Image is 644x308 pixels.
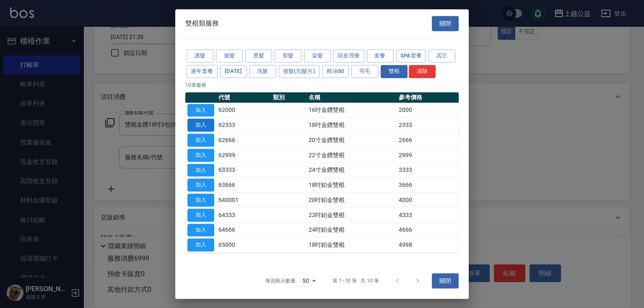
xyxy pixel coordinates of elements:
td: 4333 [397,207,459,223]
button: 套餐 [367,49,394,62]
button: 護髮 [187,49,213,62]
th: 代號 [216,92,271,103]
button: 接髮 [216,49,243,62]
td: 2666 [397,133,459,148]
button: 加入 [187,104,214,117]
span: 雙棍類服務 [185,19,219,28]
td: 4000 [397,193,459,208]
td: 63666 [216,178,271,193]
td: 20寸金鑽雙棍 [306,133,397,148]
td: 18吋金鑽雙棍 [306,118,397,133]
td: 65000 [216,238,271,253]
th: 類別 [271,92,306,103]
td: 4666 [397,223,459,238]
td: 18吋鉑金雙棍 [306,238,397,253]
td: 62000 [216,103,271,118]
button: 加入 [187,194,214,207]
button: 清除 [409,65,436,78]
button: 關閉 [432,16,459,31]
td: 62333 [216,118,271,133]
button: 接髮(扣髮片) [279,65,320,78]
button: 精油50 [322,65,349,78]
button: 其它 [428,49,455,62]
td: 62666 [216,133,271,148]
td: 63333 [216,163,271,178]
td: 24吋鉑金雙棍 [306,223,397,238]
button: 加入 [187,224,214,237]
td: 18吋鉑金雙棍 [306,178,397,193]
td: 3666 [397,178,459,193]
td: 2000 [397,103,459,118]
button: 加入 [187,238,214,251]
td: 62999 [216,148,271,163]
button: 剪髮 [275,49,301,62]
td: 2333 [397,118,459,133]
td: 64333 [216,207,271,223]
p: 每頁顯示數量 [265,277,296,285]
td: 22吋鉑金雙棍 [306,207,397,223]
td: 640001 [216,193,271,208]
button: 過年套餐 [187,65,218,78]
td: 3333 [397,163,459,178]
button: SPA套餐 [396,49,426,62]
button: [DATE] [220,65,247,78]
th: 名稱 [306,92,397,103]
button: 加入 [187,209,214,222]
button: 染髮 [304,49,331,62]
td: 16吋金鑽雙棍 [306,103,397,118]
button: 燙髮 [245,49,272,62]
td: 22寸金鑽雙棍 [306,148,397,163]
div: 50 [299,269,319,292]
button: 洗髮 [249,65,276,78]
th: 參考價格 [397,92,459,103]
button: 關閉 [432,273,459,289]
p: 第 1–10 筆 共 10 筆 [332,277,379,285]
button: 加入 [187,179,214,192]
button: 加入 [187,164,214,177]
td: 4998 [397,238,459,253]
td: 2999 [397,148,459,163]
button: 雙棍 [381,65,408,78]
td: 20吋鉑金雙棍 [306,193,397,208]
button: 頭皮理療 [333,49,364,62]
button: 加入 [187,119,214,132]
td: 24寸金鑽雙棍 [306,163,397,178]
button: 加入 [187,134,214,147]
td: 64666 [216,223,271,238]
button: 羽毛 [351,65,378,78]
p: 10 筆服務 [185,81,459,89]
button: 加入 [187,149,214,162]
